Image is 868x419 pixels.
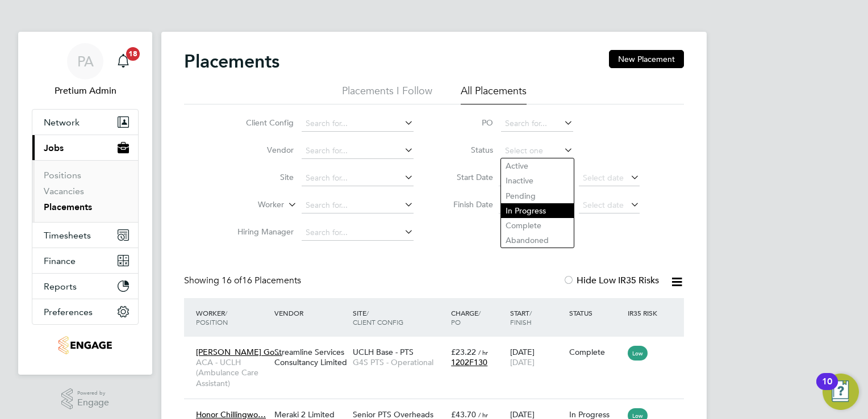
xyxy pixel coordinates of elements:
[44,117,80,128] span: Network
[193,341,684,350] a: [PERSON_NAME] Go…ACA - UCLH (Ambulance Care Assistant)Streamline Services Consultancy LimitedUCLH...
[566,303,625,323] div: Status
[112,43,135,79] a: 18
[302,225,414,241] input: Search for...
[501,188,574,203] li: Pending
[461,84,527,104] li: All Placements
[501,233,574,248] li: Abandoned
[44,230,91,241] span: Timesheets
[510,357,535,367] span: [DATE]
[609,50,684,68] button: New Placement
[302,170,414,186] input: Search for...
[193,403,684,413] a: Honor Chillingwo…Business Program Manager - PTSMeraki 2 LimitedSenior PTS OverheadsG4S PTS - Non ...
[478,410,488,419] span: / hr
[442,145,493,155] label: Status
[44,143,64,153] span: Jobs
[32,135,138,160] button: Jobs
[61,388,110,410] a: Powered byEngage
[32,248,138,273] button: Finance
[272,303,350,323] div: Vendor
[77,398,109,408] span: Engage
[32,84,139,98] span: Pretium Admin
[507,341,566,373] div: [DATE]
[353,308,403,326] span: / Client Config
[442,118,493,128] label: PO
[18,32,152,375] nav: Main navigation
[196,308,228,326] span: / Position
[353,357,445,367] span: G4S PTS - Operational
[32,160,138,222] div: Jobs
[222,275,242,286] span: 16 of
[823,374,859,410] button: Open Resource Center, 10 new notifications
[184,50,279,73] h2: Placements
[478,348,488,357] span: / hr
[32,274,138,299] button: Reports
[451,357,487,367] span: 1202F130
[569,347,623,357] div: Complete
[228,172,294,182] label: Site
[563,275,659,286] label: Hide Low IR35 Risks
[628,346,648,361] span: Low
[501,116,573,132] input: Search for...
[228,145,294,155] label: Vendor
[501,203,574,218] li: In Progress
[32,299,138,324] button: Preferences
[32,110,138,135] button: Network
[451,308,481,326] span: / PO
[32,43,139,98] a: PAPretium Admin
[32,336,139,354] a: Go to home page
[184,275,303,287] div: Showing
[302,116,414,132] input: Search for...
[451,347,476,357] span: £23.22
[77,388,109,398] span: Powered by
[32,223,138,248] button: Timesheets
[44,202,92,212] a: Placements
[196,347,282,357] span: [PERSON_NAME] Go…
[353,347,414,357] span: UCLH Base - PTS
[228,118,294,128] label: Client Config
[44,170,81,181] a: Positions
[501,143,573,159] input: Select one
[507,303,566,332] div: Start
[350,303,448,332] div: Site
[442,172,493,182] label: Start Date
[302,198,414,213] input: Search for...
[442,199,493,209] label: Finish Date
[193,303,272,332] div: Worker
[222,275,301,286] span: 16 Placements
[501,218,574,233] li: Complete
[228,227,294,237] label: Hiring Manager
[583,173,624,183] span: Select date
[342,84,432,104] li: Placements I Follow
[196,357,269,388] span: ACA - UCLH (Ambulance Care Assistant)
[77,54,94,69] span: PA
[44,255,76,266] span: Finance
[501,173,574,188] li: Inactive
[501,158,574,173] li: Active
[583,200,624,210] span: Select date
[126,47,140,61] span: 18
[510,308,532,326] span: / Finish
[625,303,664,323] div: IR35 Risk
[219,199,284,211] label: Worker
[272,341,350,373] div: Streamline Services Consultancy Limited
[302,143,414,159] input: Search for...
[44,307,93,317] span: Preferences
[448,303,507,332] div: Charge
[44,281,77,292] span: Reports
[44,186,84,196] a: Vacancies
[59,336,111,354] img: g4s7-logo-retina.png
[822,382,832,396] div: 10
